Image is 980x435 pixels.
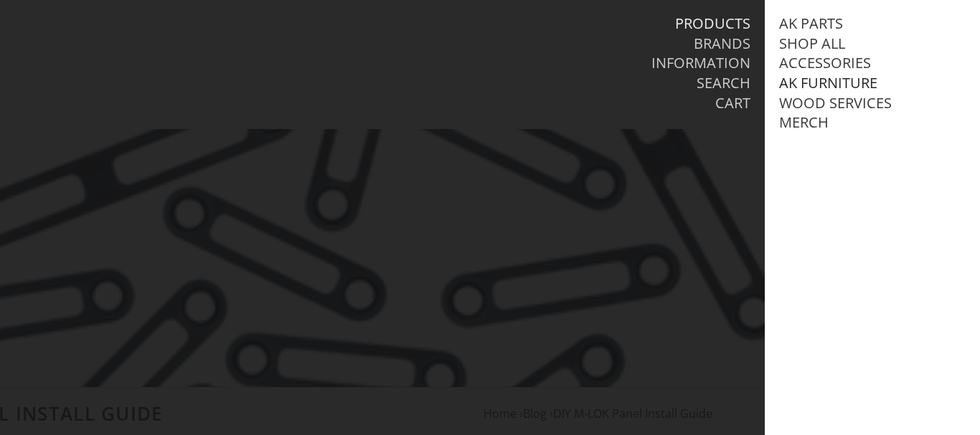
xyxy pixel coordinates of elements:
[715,94,750,113] a: Cart
[694,34,750,53] a: Brands
[779,113,829,132] a: Merch
[779,74,877,92] a: AK Furniture
[779,54,871,72] a: Accessories
[779,14,843,33] a: AK Parts
[779,34,845,53] a: Shop All
[651,54,750,72] a: Information
[697,74,750,92] a: Search
[779,94,892,113] a: Wood Services
[675,14,750,33] a: Products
